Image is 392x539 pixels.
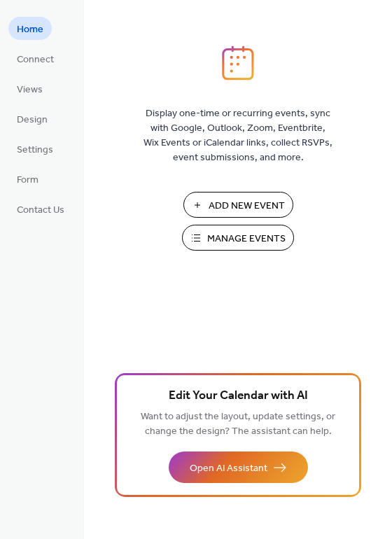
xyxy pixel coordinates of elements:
span: Want to adjust the layout, update settings, or change the design? The assistant can help. [141,407,335,441]
a: Contact Us [8,197,73,220]
a: Design [8,107,56,130]
a: Connect [8,47,62,70]
a: Home [8,17,52,40]
span: Design [17,113,48,127]
span: Views [17,83,43,97]
span: Add New Event [209,199,285,213]
a: Settings [8,137,62,160]
button: Add New Event [183,192,293,218]
span: Contact Us [17,203,64,218]
span: Display one-time or recurring events, sync with Google, Outlook, Zoom, Eventbrite, Wix Events or ... [143,106,332,165]
a: Form [8,167,47,190]
span: Home [17,22,43,37]
button: Manage Events [182,225,294,251]
img: logo_icon.svg [222,45,254,80]
button: Open AI Assistant [169,451,308,483]
span: Edit Your Calendar with AI [169,386,308,406]
a: Views [8,77,51,100]
span: Connect [17,52,54,67]
span: Form [17,173,38,188]
span: Settings [17,143,53,157]
span: Manage Events [207,232,286,246]
span: Open AI Assistant [190,461,267,476]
